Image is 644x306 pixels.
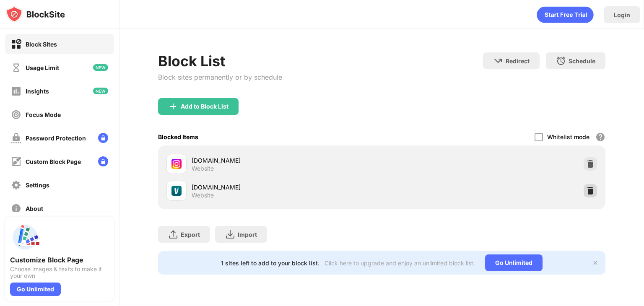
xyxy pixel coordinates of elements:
img: x-button.svg [592,259,599,266]
div: Export [181,231,200,238]
div: Choose images & texts to make it your own [10,266,109,279]
div: Password Protection [26,135,86,142]
img: about-off.svg [11,203,21,214]
div: Click here to upgrade and enjoy an unlimited block list. [325,259,475,267]
div: Schedule [569,57,595,65]
div: About [26,205,43,212]
div: Website [192,165,214,172]
img: insights-off.svg [11,86,21,96]
img: logo-blocksite.svg [6,6,65,23]
div: Add to Block List [181,103,229,110]
div: Blocked Items [158,133,198,140]
img: block-on.svg [11,39,21,49]
img: push-custom-page.svg [10,222,40,252]
div: [DOMAIN_NAME] [192,156,382,165]
div: Login [614,11,630,18]
img: password-protection-off.svg [11,133,21,143]
img: customize-block-page-off.svg [11,156,21,167]
div: Redirect [506,57,530,65]
div: [DOMAIN_NAME] [192,183,382,192]
img: focus-off.svg [11,109,21,120]
div: Settings [26,182,49,189]
div: Go Unlimited [485,254,543,271]
div: Whitelist mode [547,133,589,140]
div: Customize Block Page [10,256,109,264]
div: Usage Limit [26,64,59,71]
div: animation [537,6,594,23]
div: 1 sites left to add to your block list. [221,259,319,267]
img: settings-off.svg [11,180,21,190]
div: Block Sites [26,41,57,48]
img: lock-menu.svg [98,156,108,166]
img: favicons [171,186,182,196]
div: Focus Mode [26,111,61,118]
div: Go Unlimited [10,283,61,296]
img: lock-menu.svg [98,133,108,143]
img: new-icon.svg [93,88,108,94]
div: Block List [158,52,282,70]
img: time-usage-off.svg [11,62,21,73]
img: favicons [171,159,182,169]
div: Import [238,231,257,238]
img: new-icon.svg [93,64,108,71]
div: Custom Block Page [26,158,81,165]
div: Insights [26,88,49,95]
div: Block sites permanently or by schedule [158,73,282,81]
div: Website [192,192,214,199]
